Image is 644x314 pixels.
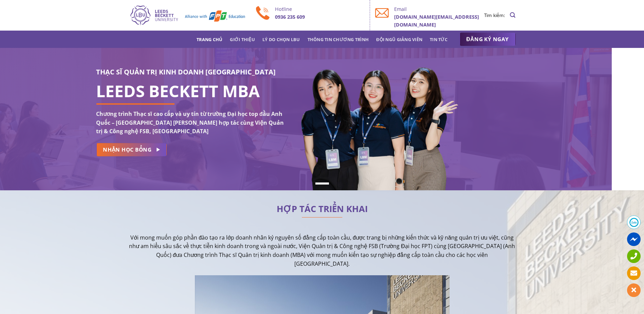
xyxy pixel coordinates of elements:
[466,35,509,43] span: ĐĂNG KÝ NGAY
[197,33,222,46] a: Trang chủ
[230,33,255,46] a: Giới thiệu
[315,182,329,185] li: Page dot 1
[262,33,300,46] a: Lý do chọn LBU
[308,33,369,46] a: Thông tin chương trình
[510,8,515,22] a: Search
[129,206,516,212] h2: HỢP TÁC TRIỂN KHAI
[394,14,479,28] b: [DOMAIN_NAME][EMAIL_ADDRESS][DOMAIN_NAME]
[460,33,516,46] a: ĐĂNG KÝ NGAY
[302,217,343,218] img: line-lbu.jpg
[275,5,365,13] p: Hotline
[394,5,484,13] p: Email
[275,14,305,20] b: 0936 235 609
[376,33,422,46] a: Đội ngũ giảng viên
[129,4,246,26] img: Thạc sĩ Quản trị kinh doanh Quốc tế
[484,12,505,19] li: Tìm kiếm:
[129,233,516,268] p: Với mong muốn góp phần đào tạo ra lớp doanh nhân kỷ nguyên số đẳng cấp toàn cầu, được trang bị nh...
[430,33,447,46] a: Tin tức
